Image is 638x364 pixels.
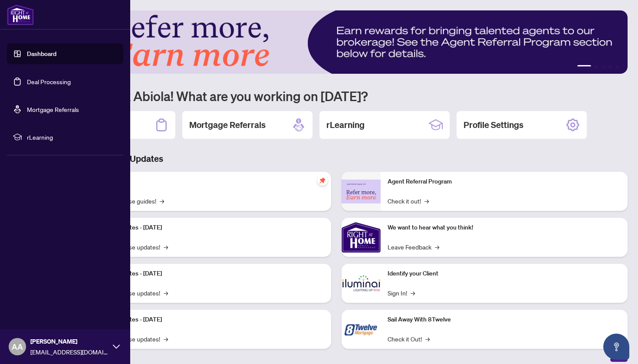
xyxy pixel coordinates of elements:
p: Agent Referral Program [388,177,621,187]
p: Sail Away With 8Twelve [388,315,621,325]
button: Open asap [603,334,629,360]
p: Platform Updates - [DATE] [91,269,324,279]
p: Platform Updates - [DATE] [91,223,324,233]
h2: Profile Settings [464,119,523,131]
span: → [424,196,429,206]
img: logo [7,4,34,25]
p: We want to hear what you think! [388,223,621,233]
span: → [164,242,168,252]
button: 4 [608,65,612,69]
img: Slide 0 [45,10,628,74]
img: Sail Away With 8Twelve [342,310,381,349]
span: pushpin [317,175,328,186]
img: Agent Referral Program [342,180,381,203]
h3: Brokerage & Industry Updates [45,153,628,165]
p: Identify your Client [388,269,621,279]
span: → [435,242,439,252]
button: 3 [602,65,605,69]
a: Mortgage Referrals [27,105,79,113]
a: Check it Out!→ [388,334,430,344]
a: Deal Processing [27,78,71,85]
a: Dashboard [27,50,56,58]
img: Identify your Client [342,264,381,303]
button: 1 [577,65,591,69]
p: Self-Help [91,177,324,187]
h1: Welcome back Abiola! What are you working on [DATE]? [45,88,628,104]
a: Check it out!→ [388,196,429,206]
p: Platform Updates - [DATE] [91,315,324,325]
span: → [164,334,168,344]
img: We want to hear what you think! [342,218,381,257]
span: [PERSON_NAME] [30,337,109,346]
button: 2 [595,65,598,69]
span: [EMAIL_ADDRESS][DOMAIN_NAME] [30,347,109,357]
span: → [411,288,415,298]
span: → [164,288,168,298]
span: AA [12,341,23,353]
button: 5 [615,65,619,69]
h2: rLearning [326,119,365,131]
span: rLearning [27,132,117,142]
span: → [425,334,430,344]
span: → [160,196,164,206]
h2: Mortgage Referrals [189,119,266,131]
a: Leave Feedback→ [388,242,439,252]
a: Sign In!→ [388,288,415,298]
